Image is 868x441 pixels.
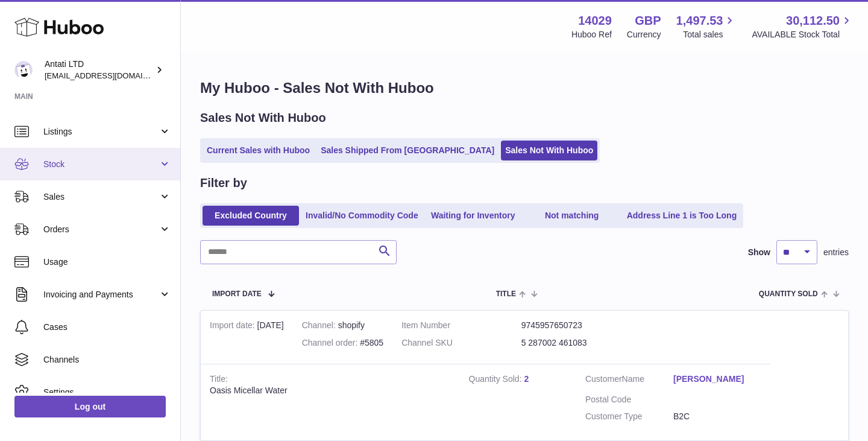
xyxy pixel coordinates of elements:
strong: Import date [210,320,257,333]
a: Not matching [524,206,620,226]
strong: Channel order [302,338,360,351]
a: Log out [14,396,166,417]
a: 1,497.53 Total sales [676,13,737,40]
dt: Postal Code [585,394,673,405]
strong: Channel [302,320,338,333]
strong: GBP [635,13,661,29]
span: Quantity Sold [759,290,818,298]
div: Antati LTD [45,59,153,81]
a: Address Line 1 is Too Long [623,206,741,226]
div: Oasis Micellar Water [210,385,451,396]
a: [PERSON_NAME] [673,373,761,385]
a: Current Sales with Huboo [203,141,314,160]
span: [EMAIL_ADDRESS][DOMAIN_NAME] [45,71,177,80]
h1: My Huboo - Sales Not With Huboo [200,78,849,98]
a: 2 [524,374,529,384]
a: 30,112.50 AVAILABLE Stock Total [752,13,854,40]
span: AVAILABLE Stock Total [752,29,854,40]
span: Channels [43,354,171,366]
span: Customer [585,374,622,384]
h2: Sales Not With Huboo [200,110,326,126]
div: shopify [302,320,383,331]
div: Huboo Ref [571,29,612,40]
span: Settings [43,387,171,398]
strong: Title [210,374,228,387]
a: Sales Not With Huboo [501,141,597,160]
dd: 5 287002 461083 [521,337,641,349]
a: Invalid/No Commodity Code [301,206,423,226]
dt: Item Number [401,320,521,331]
a: Sales Shipped From [GEOGRAPHIC_DATA] [316,141,498,160]
td: [DATE] [201,311,293,364]
span: Stock [43,159,159,170]
span: Cases [43,322,171,333]
span: Total sales [683,29,737,40]
dd: 9745957650723 [521,320,641,331]
span: Orders [43,224,159,235]
a: Waiting for Inventory [425,206,521,226]
dt: Channel SKU [401,337,521,349]
span: Invoicing and Payments [43,289,159,300]
dt: Customer Type [585,411,673,422]
span: Usage [43,256,171,268]
img: toufic@antatiskin.com [14,61,33,79]
span: Import date [212,290,262,298]
span: 1,497.53 [676,13,723,29]
span: 30,112.50 [786,13,840,29]
span: Title [496,290,516,298]
strong: 14029 [578,13,612,29]
span: Listings [43,126,159,138]
dt: Name [585,373,673,388]
div: Currency [627,29,661,40]
span: Sales [43,191,159,203]
span: entries [823,247,849,258]
dd: B2C [673,411,761,422]
div: #5805 [302,337,383,349]
label: Show [748,247,770,258]
h2: Filter by [200,175,247,191]
strong: Quantity Sold [469,374,524,387]
a: Excluded Country [203,206,299,226]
